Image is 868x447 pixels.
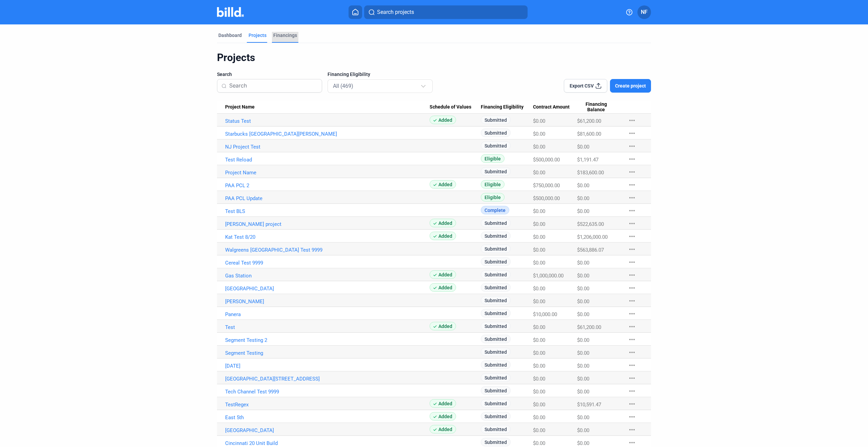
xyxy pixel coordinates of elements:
[225,182,430,189] a: PAA PCL 2
[273,32,297,39] div: Financings
[577,195,589,201] span: $0.00
[533,104,577,110] div: Contract Amount
[628,323,636,331] mat-icon: more_horiz
[533,350,545,356] span: $0.00
[481,309,511,317] span: Submitted
[577,389,589,395] span: $0.00
[577,208,589,214] span: $0.00
[577,324,601,330] span: $61,200.00
[481,206,509,214] span: Complete
[628,439,636,447] mat-icon: more_horiz
[533,414,545,421] span: $0.00
[628,284,636,292] mat-icon: more_horiz
[533,389,545,395] span: $0.00
[225,247,430,253] a: Walgreens [GEOGRAPHIC_DATA] Test 9999
[628,361,636,369] mat-icon: more_horiz
[225,157,430,163] a: Test Reload
[481,167,511,176] span: Submitted
[225,389,430,395] a: Tech Channel Test 9999
[225,427,430,433] a: [GEOGRAPHIC_DATA]
[641,8,648,16] span: NF
[533,402,545,408] span: $0.00
[225,221,430,227] a: [PERSON_NAME] project
[577,157,598,163] span: $1,191.47
[225,234,430,240] a: Kat Test 8/20
[217,71,232,78] span: Search
[577,376,589,382] span: $0.00
[577,414,589,421] span: $0.00
[430,104,471,110] span: Schedule of Values
[481,322,511,330] span: Submitted
[577,101,621,113] div: Financing Balance
[533,182,560,189] span: $750,000.00
[481,361,511,369] span: Submitted
[430,322,456,330] span: Added
[481,399,511,408] span: Submitted
[577,337,589,343] span: $0.00
[333,83,353,89] mat-select-trigger: All (469)
[481,193,505,201] span: Eligible
[577,131,601,137] span: $81,600.00
[628,335,636,344] mat-icon: more_horiz
[481,412,511,421] span: Submitted
[249,32,267,39] div: Projects
[225,118,430,124] a: Status Test
[481,438,511,446] span: Submitted
[577,182,589,189] span: $0.00
[481,386,511,395] span: Submitted
[577,101,615,113] span: Financing Balance
[481,104,533,110] div: Financing Eligibility
[430,219,456,227] span: Added
[628,426,636,434] mat-icon: more_horiz
[628,129,636,137] mat-icon: more_horiz
[225,260,430,266] a: Cereal Test 9999
[628,245,636,253] mat-icon: more_horiz
[564,79,607,93] button: Export CSV
[481,425,511,433] span: Submitted
[481,283,511,292] span: Submitted
[570,82,594,89] span: Export CSV
[377,8,414,16] span: Search projects
[225,376,430,382] a: [GEOGRAPHIC_DATA][STREET_ADDRESS]
[533,131,545,137] span: $0.00
[533,234,545,240] span: $0.00
[217,51,651,64] div: Projects
[481,348,511,356] span: Submitted
[533,221,545,227] span: $0.00
[430,104,481,110] div: Schedule of Values
[628,387,636,395] mat-icon: more_horiz
[533,144,545,150] span: $0.00
[628,297,636,305] mat-icon: more_horiz
[637,5,651,19] button: NF
[225,350,430,356] a: Segment Testing
[533,273,564,279] span: $1,000,000.00
[577,298,589,305] span: $0.00
[481,219,511,227] span: Submitted
[225,208,430,214] a: Test BLS
[225,363,430,369] a: [DATE]
[225,414,430,421] a: East 5th
[225,131,430,137] a: Starbucks [GEOGRAPHIC_DATA][PERSON_NAME]
[533,363,545,369] span: $0.00
[225,273,430,279] a: Gas Station
[533,247,545,253] span: $0.00
[533,104,570,110] span: Contract Amount
[225,104,255,110] span: Project Name
[481,373,511,382] span: Submitted
[628,219,636,228] mat-icon: more_horiz
[225,440,430,446] a: Cincinnati 20 Unit Build
[229,79,318,93] input: Search
[628,181,636,189] mat-icon: more_horiz
[628,400,636,408] mat-icon: more_horiz
[481,141,511,150] span: Submitted
[481,245,511,253] span: Submitted
[481,335,511,343] span: Submitted
[430,425,456,433] span: Added
[430,270,456,279] span: Added
[481,104,524,110] span: Financing Eligibility
[577,170,604,176] span: $183,600.00
[481,296,511,305] span: Submitted
[628,310,636,318] mat-icon: more_horiz
[577,350,589,356] span: $0.00
[533,298,545,305] span: $0.00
